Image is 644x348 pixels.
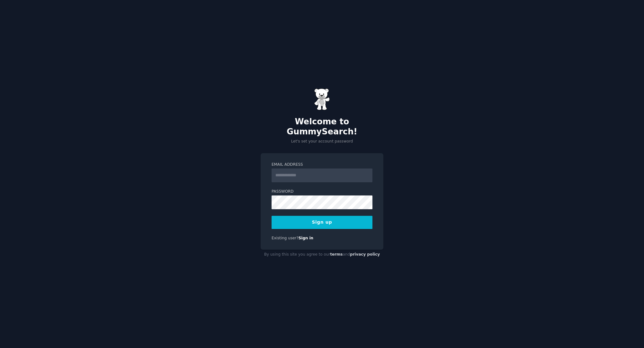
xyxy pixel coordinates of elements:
div: By using this site you agree to our and [261,250,383,260]
label: Password [272,189,372,195]
label: Email Address [272,162,372,168]
p: Let's set your account password [261,139,383,144]
h2: Welcome to GummySearch! [261,117,383,137]
a: Sign in [299,236,314,240]
img: Gummy Bear [314,88,330,110]
button: Sign up [272,216,372,229]
a: privacy policy [350,252,380,257]
a: terms [330,252,343,257]
span: Existing user? [272,236,299,240]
